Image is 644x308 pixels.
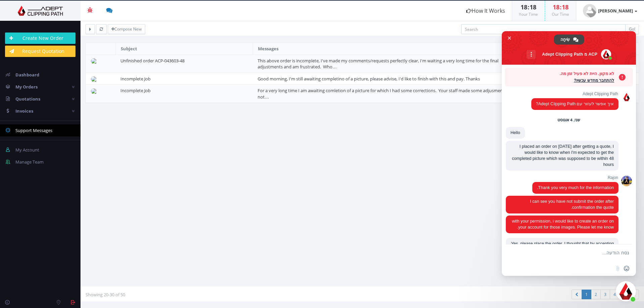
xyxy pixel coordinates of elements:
span: : [559,3,562,11]
span: Invoices [15,108,33,114]
span: I can see you have not submit the order after confirmation the quote. [530,199,614,210]
a: 3 [600,290,610,299]
span: להתחבר מחדש עכשיו? [508,77,614,84]
span: : [527,3,530,11]
input: Search [461,24,626,34]
a: 2 [591,290,601,299]
span: לא מקוון. היית לא פעיל זמן מה. [508,70,614,77]
span: Dashboard [15,72,39,78]
div: סגור צ'אט [616,281,636,301]
p: Showing 20-30 of 50 [86,291,357,298]
a: This above order is incomplete, I've made my comments/requests perfectly clear, I'm waiting a ver... [258,58,498,70]
a: Incomplete Job [120,87,151,94]
span: סגור צ'אט [506,35,513,42]
button: Go! [625,24,639,34]
span: 18 [553,3,559,11]
a: Unfinished order ACP-043603-48 [120,58,184,64]
span: שִׂיחָה [560,35,570,45]
small: Our Time [552,11,569,17]
textarea: נסח הודעה... [523,250,629,256]
span: I placed an order on [DATE] after getting a quote, I would like to know when I'm expected to get ... [512,144,614,167]
a: 1 [582,290,591,299]
a: Request Quotation [5,46,75,57]
span: with your permission, i would like to create an order on your account for those images. Please le... [512,219,614,230]
a: 4 [610,290,620,299]
span: My Account [15,147,39,153]
span: Support Messages [15,127,52,133]
a: Compose New [108,24,145,34]
span: איך אפשר לעזור עם Adept Clipping Path? [536,102,614,106]
span: Thank you very much for the information. [537,185,614,190]
small: Your Time [519,11,538,17]
span: Hello [511,130,520,135]
a: [PERSON_NAME] [576,1,644,21]
span: Rajon [532,175,619,180]
span: 18 [521,3,527,11]
strong: [PERSON_NAME] [598,8,633,14]
th: Messages [253,43,529,55]
a: Create New Order [5,33,75,44]
a: How It Works [460,1,512,21]
span: My Orders [15,84,38,90]
span: 18 [562,3,569,11]
a: For a very long time I am awaiting comletion of a picture for which I had some corrections. Your ... [258,87,515,100]
span: Quotations [15,96,40,102]
a: Incomplete Job [120,76,151,82]
span: Manage Team [15,159,44,165]
a: Good morning, I'm still awaiting completino of a picture, please advise, I'd like to finish with ... [258,76,480,82]
button: Refresh [96,24,107,34]
div: שני, 4 אוגוסט [557,118,580,122]
span: Yes, please place the order. I thought that by accepting the quote that was considered placing th... [511,241,614,300]
img: 12bce8930ccc068fab39f9092c969f01 [91,88,99,94]
img: user_default.jpg [583,4,596,17]
span: הוספת אימוג׳י [624,266,629,271]
img: 12bce8930ccc068fab39f9092c969f01 [91,76,99,82]
span: Adept Clipping Path [531,91,619,96]
span: 18 [530,3,536,11]
th: Subject [115,43,253,55]
img: 12bce8930ccc068fab39f9092c969f01 [91,58,99,64]
img: Adept Graphics [5,6,75,16]
div: עוד ערוצים [527,50,536,59]
div: שִׂיחָה [554,35,584,45]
